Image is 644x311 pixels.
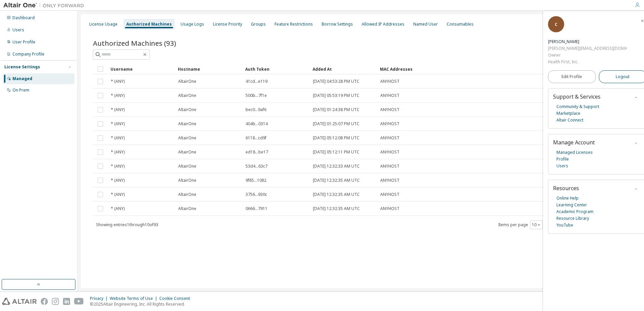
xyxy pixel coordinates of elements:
span: [DATE] 04:53:28 PM UTC [313,79,359,84]
button: 10 [532,222,541,228]
span: Items per page [498,220,543,229]
span: AltairOne [178,135,196,141]
span: [DATE] 12:32:35 AM UTC [313,192,360,197]
a: Users [556,163,568,169]
div: Username [110,64,172,74]
span: Logout [616,73,630,80]
span: ed18...be17 [246,149,268,155]
span: ANYHOST [380,178,399,183]
span: bec0...9af6 [246,107,266,112]
span: Support & Services [553,93,601,100]
span: [DATE] 12:32:33 AM UTC [313,164,360,169]
span: AltairOne [178,178,196,183]
div: Christopher Rye [548,38,627,45]
div: Owner [548,52,627,59]
div: Company Profile [12,51,44,57]
span: 500b...7f1e [246,93,267,98]
span: * (ANY) [111,79,125,84]
div: License Settings [4,64,40,70]
a: Altair Connect [556,117,583,124]
span: [DATE] 05:12:11 PM UTC [313,149,359,155]
span: [DATE] 05:53:19 PM UTC [313,93,359,98]
span: ANYHOST [380,107,399,112]
span: Resources [553,184,579,192]
span: AltairOne [178,121,196,127]
a: Academic Program [556,208,593,215]
div: MAC Addresses [380,64,558,74]
div: Auth Token [245,64,307,74]
span: ANYHOST [380,135,399,141]
a: Managed Licenses [556,149,593,156]
p: © 2025 Altair Engineering, Inc. All Rights Reserved. [90,301,194,307]
span: * (ANY) [111,206,125,211]
span: AltairOne [178,107,196,112]
div: Authorized Machines [126,22,172,27]
a: Community & Support [556,103,599,110]
span: * (ANY) [111,178,125,183]
span: [DATE] 12:32:35 AM UTC [313,206,360,211]
span: * (ANY) [111,121,125,127]
div: On Prem [12,88,29,93]
span: * (ANY) [111,192,125,197]
div: Feature Restrictions [275,22,313,27]
span: * (ANY) [111,135,125,141]
span: AltairOne [178,206,196,211]
div: Health First, Inc. [548,59,627,65]
div: Named User [413,22,438,27]
span: C [555,22,557,27]
img: youtube.svg [74,298,84,305]
div: Added At [313,64,375,74]
a: Learning Center [556,202,587,208]
span: AltairOne [178,149,196,155]
img: instagram.svg [52,298,59,305]
span: Manage Account [553,139,595,146]
div: License Priority [213,22,242,27]
div: Groups [251,22,266,27]
a: Profile [556,156,569,163]
a: YouTube [556,222,573,229]
div: Cookie Consent [159,296,194,301]
img: facebook.svg [41,298,48,305]
span: Showing entries 1 through 10 of 93 [96,222,158,228]
span: ANYHOST [380,192,399,197]
span: [DATE] 01:25:07 PM UTC [313,121,359,127]
span: * (ANY) [111,149,125,155]
span: 53d4...63c7 [246,164,267,169]
span: [DATE] 05:12:08 PM UTC [313,135,359,141]
div: Hostname [178,64,240,74]
img: linkedin.svg [63,298,70,305]
span: Authorized Machines (93) [93,38,176,48]
span: ANYHOST [380,79,399,84]
div: [PERSON_NAME][EMAIL_ADDRESS][DOMAIN_NAME] [548,45,627,52]
a: Marketplace [556,110,580,117]
span: ANYHOST [380,164,399,169]
div: Usage Logs [181,22,204,27]
span: ANYHOST [380,206,399,211]
span: AltairOne [178,93,196,98]
span: ANYHOST [380,93,399,98]
span: AltairOne [178,164,196,169]
div: Dashboard [12,15,35,21]
span: ANYHOST [380,149,399,155]
span: 9f85...1082 [246,178,266,183]
span: 6118...cd9f [246,135,266,141]
span: * (ANY) [111,107,125,112]
span: [DATE] 01:24:38 PM UTC [313,107,359,112]
span: 404b...0314 [246,121,268,127]
img: altair_logo.svg [2,298,37,305]
div: License Usage [89,22,118,27]
div: Privacy [90,296,110,301]
div: User Profile [12,39,35,45]
img: Altair One [3,2,88,9]
span: 3756...930c [246,192,267,197]
a: Online Help [556,195,579,202]
span: AltairOne [178,79,196,84]
span: Edit Profile [561,74,582,79]
div: Users [12,27,24,33]
a: Edit Profile [548,70,596,83]
div: Managed [12,76,32,81]
div: Borrow Settings [322,22,353,27]
span: * (ANY) [111,164,125,169]
span: * (ANY) [111,93,125,98]
span: [DATE] 12:32:35 AM UTC [313,178,360,183]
